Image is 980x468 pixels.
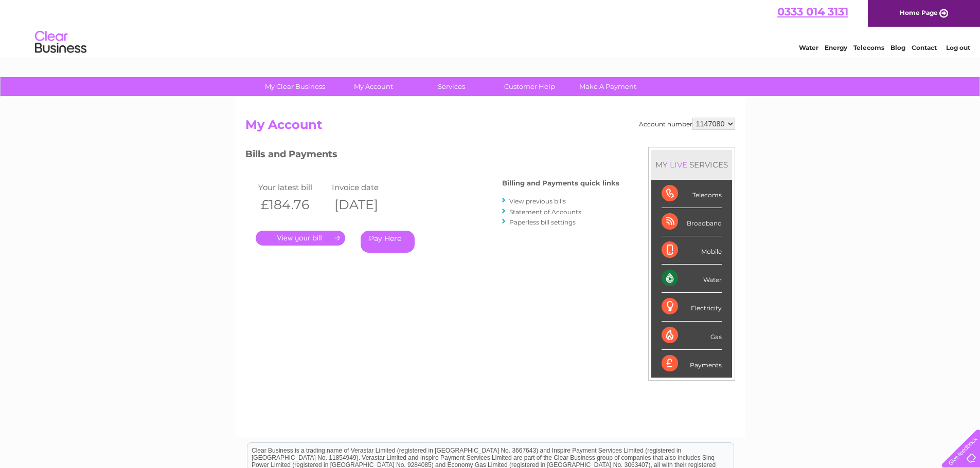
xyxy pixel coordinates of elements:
[253,77,337,96] a: My Clear Business
[912,44,937,51] a: Contact
[256,180,330,194] td: Your latest bill
[256,194,330,215] th: £184.76
[853,44,884,51] a: Telecoms
[245,147,619,165] h3: Bills and Payments
[662,208,722,236] div: Broadband
[662,236,722,265] div: Mobile
[329,194,403,215] th: [DATE]
[825,44,847,51] a: Energy
[247,6,734,50] div: Clear Business is a trading name of Verastar Limited (registered in [GEOGRAPHIC_DATA] No. 3667643...
[509,208,581,216] a: Statement of Accounts
[651,150,732,179] div: MY SERVICES
[245,118,735,137] h2: My Account
[331,77,416,96] a: My Account
[662,180,722,208] div: Telecoms
[662,322,722,350] div: Gas
[662,350,722,378] div: Payments
[946,44,970,51] a: Log out
[668,160,689,170] div: LIVE
[256,231,345,246] a: .
[799,44,818,51] a: Water
[777,5,857,18] a: 0333 014 3131
[509,197,566,205] a: View previous bills
[329,180,403,194] td: Invoice date
[361,231,415,253] a: Pay Here
[409,77,494,96] a: Services
[662,265,722,293] div: Water
[890,44,905,51] a: Blog
[565,77,650,96] a: Make A Payment
[487,77,572,96] a: Customer Help
[34,27,87,58] img: logo.png
[509,218,576,226] a: Paperless bill settings
[662,293,722,321] div: Electricity
[502,179,619,187] h4: Billing and Payments quick links
[639,118,735,130] div: Account number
